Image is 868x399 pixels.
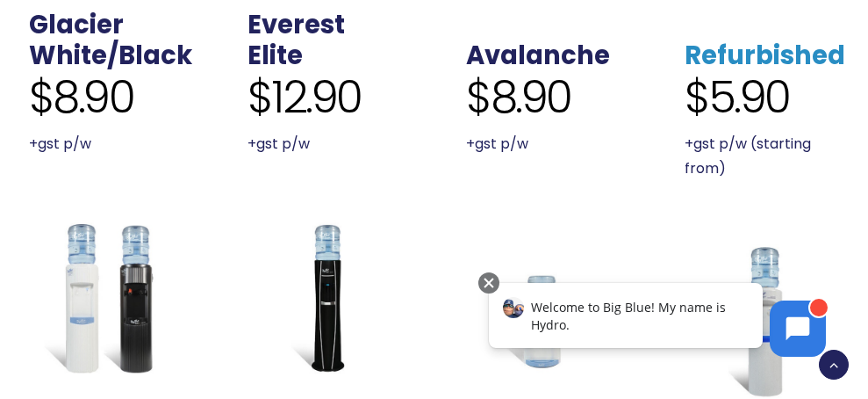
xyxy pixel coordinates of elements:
p: +gst p/w [466,132,621,156]
a: White/Black [29,38,192,73]
a: Everest Elite [247,220,402,374]
iframe: Chatbot [470,269,843,374]
span: . [685,7,692,42]
a: Glacier White or Black [29,220,183,374]
a: Refurbished [685,38,845,73]
p: +gst p/w [247,132,402,156]
a: Elite [247,38,303,73]
span: $8.90 [29,71,134,124]
span: $12.90 [247,71,362,124]
a: Refurbished [685,244,839,399]
span: $8.90 [466,71,571,124]
span: . [466,7,473,42]
span: $5.90 [685,71,790,124]
a: Benchtop Avalanche [466,220,621,374]
a: Everest [247,7,345,42]
p: +gst p/w (starting from) [685,132,839,181]
a: Avalanche [466,38,610,73]
a: Glacier [29,7,124,42]
p: +gst p/w [29,132,183,156]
